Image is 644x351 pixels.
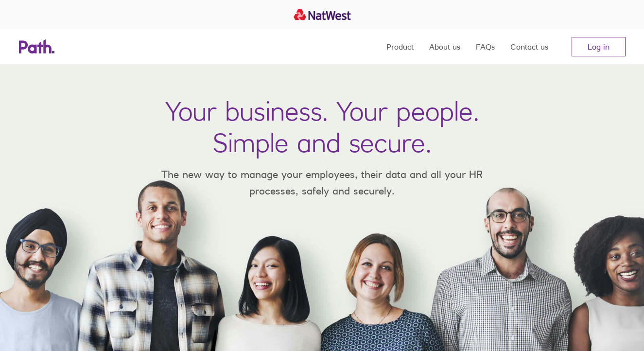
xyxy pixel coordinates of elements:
[572,37,626,56] a: Log in
[510,29,548,64] a: Contact us
[429,29,460,64] a: About us
[476,29,495,64] a: FAQs
[386,29,414,64] a: Product
[147,166,497,199] p: The new way to manage your employees, their data and all your HR processes, safely and securely.
[165,95,479,158] h1: Your business. Your people. Simple and secure.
